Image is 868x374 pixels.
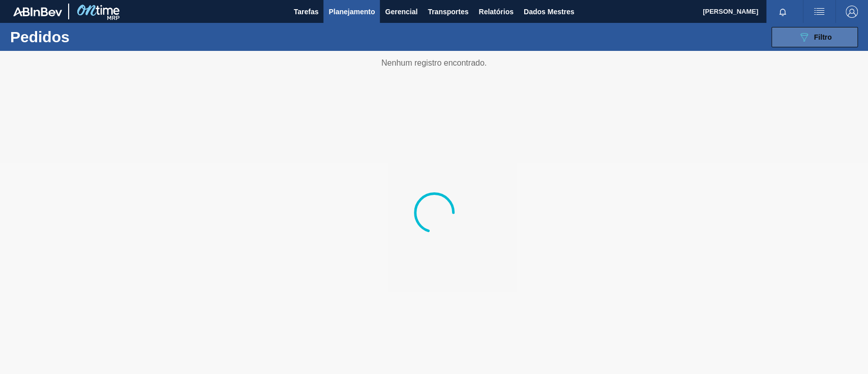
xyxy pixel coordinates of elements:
font: Filtro [814,33,832,41]
button: Notificações [766,5,799,19]
button: Filtro [771,27,858,47]
font: Tarefas [294,8,319,16]
font: Pedidos [10,28,70,45]
font: [PERSON_NAME] [703,8,758,15]
img: TNhmsLtSVTkK8tSr43FrP2fwEKptu5GPRR3wAAAABJRU5ErkJggg== [13,7,62,16]
font: Transportes [428,8,468,16]
font: Relatórios [478,8,513,16]
font: Planejamento [328,8,375,16]
font: Gerencial [385,8,417,16]
img: ações do usuário [813,6,825,18]
img: Sair [846,6,858,18]
font: Dados Mestres [524,8,575,16]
